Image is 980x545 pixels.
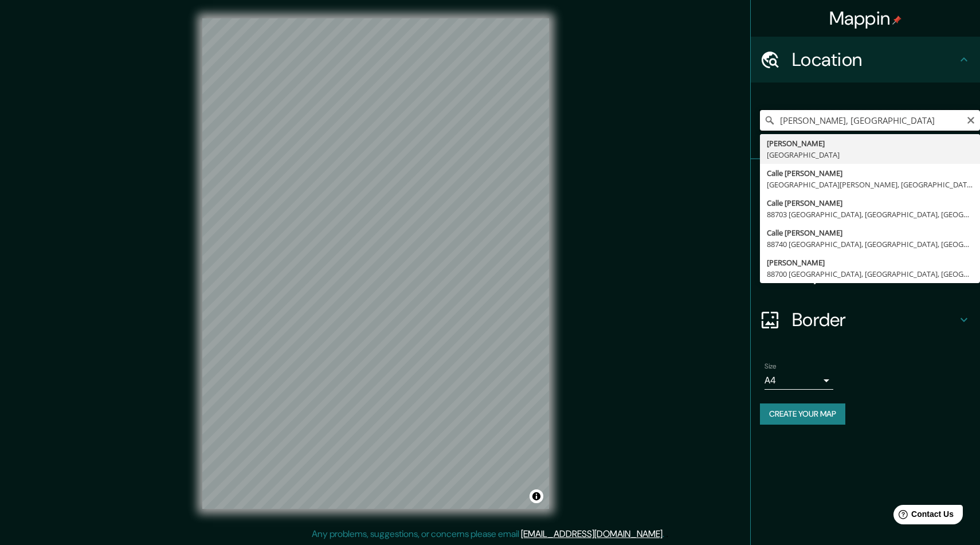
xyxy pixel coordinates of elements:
div: 88703 [GEOGRAPHIC_DATA], [GEOGRAPHIC_DATA], [GEOGRAPHIC_DATA] [767,209,973,220]
div: Border [751,297,980,343]
div: . [666,527,668,541]
div: [PERSON_NAME] [767,257,973,268]
img: pin-icon.png [892,15,901,25]
h4: Layout [792,262,957,285]
h4: Mappin [829,7,902,30]
div: Pins [751,159,980,205]
label: Size [765,362,777,371]
div: . [664,527,666,541]
div: Location [751,37,980,83]
button: Toggle attribution [530,489,543,503]
div: 88700 [GEOGRAPHIC_DATA], [GEOGRAPHIC_DATA], [GEOGRAPHIC_DATA] [767,268,973,280]
div: [GEOGRAPHIC_DATA] [767,149,973,160]
div: [GEOGRAPHIC_DATA][PERSON_NAME], [GEOGRAPHIC_DATA], [GEOGRAPHIC_DATA] [767,179,973,190]
h4: Border [792,308,957,331]
input: Pick your city or area [760,110,980,131]
canvas: Map [202,18,549,509]
div: [PERSON_NAME] [767,138,973,149]
iframe: Help widget launcher [878,500,967,532]
div: A4 [765,371,833,390]
button: Clear [966,114,975,125]
div: Style [751,205,980,251]
div: Layout [751,251,980,297]
div: Calle [PERSON_NAME] [767,167,973,179]
p: Any problems, suggestions, or concerns please email . [312,527,664,541]
a: [EMAIL_ADDRESS][DOMAIN_NAME] [521,528,663,540]
h4: Location [792,48,957,71]
div: Calle [PERSON_NAME] [767,197,973,209]
button: Create your map [760,403,845,425]
div: 88740 [GEOGRAPHIC_DATA], [GEOGRAPHIC_DATA], [GEOGRAPHIC_DATA] [767,238,973,250]
div: Calle [PERSON_NAME] [767,227,973,238]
